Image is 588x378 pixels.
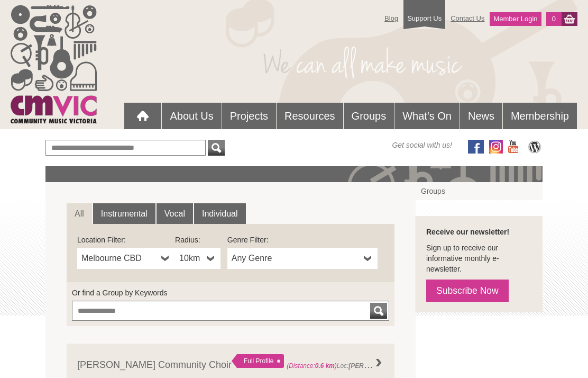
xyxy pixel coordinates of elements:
a: Instrumental [93,203,155,224]
a: Member Login [490,12,541,26]
a: Resources [277,103,343,129]
a: Contact Us [445,9,490,28]
span: 10km [179,252,203,265]
span: Get social with us! [392,140,452,150]
span: (Distance: ) [287,362,337,370]
label: Or find a Group by Keywords [72,287,389,298]
a: Groups [416,182,543,200]
label: Radius: [175,235,221,245]
strong: [PERSON_NAME] [348,359,401,370]
a: All [67,203,92,224]
img: CMVic Blog [527,140,543,154]
span: Any Genre [232,252,360,265]
a: Subscribe Now [426,280,509,302]
a: Vocal [157,203,193,224]
a: News [460,103,502,129]
div: Full Profile [232,354,284,368]
span: Melbourne CBD [81,252,157,265]
a: Any Genre [227,248,378,269]
a: Projects [222,103,276,129]
strong: Receive our newsletter! [426,228,509,236]
a: What's On [394,103,460,129]
a: Melbourne CBD [77,248,175,269]
strong: 0.6 km [315,362,335,370]
a: Groups [344,103,394,129]
p: Sign up to receive our informative monthly e-newsletter. [426,242,532,274]
a: Individual [194,203,246,224]
img: cmvic_logo.png [11,5,97,123]
a: 0 [546,12,562,26]
a: 10km [175,248,221,269]
a: Membership [503,103,577,129]
label: Location Filter: [77,235,175,245]
a: About Us [162,103,221,129]
img: icon-instagram.png [489,140,503,154]
span: Loc: , Genre: , [287,359,473,370]
a: Blog [379,9,403,28]
label: Genre Filter: [227,235,378,245]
